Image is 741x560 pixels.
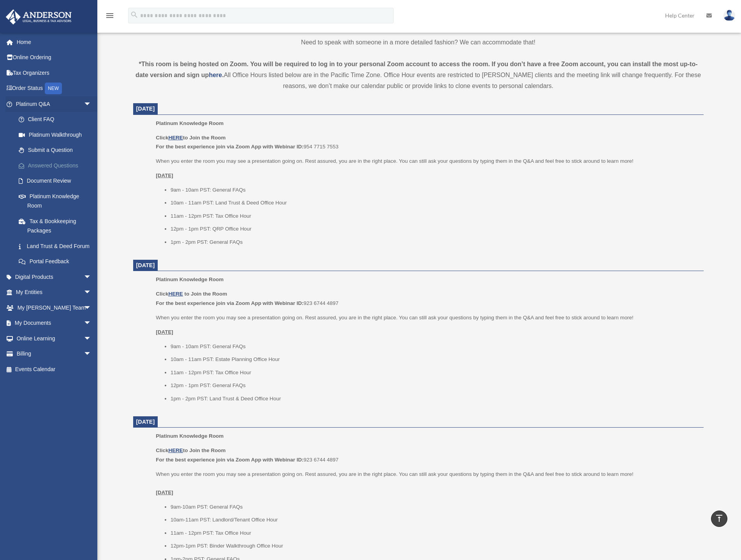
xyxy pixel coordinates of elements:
[171,185,698,195] li: 9am - 10am PST: General FAQs
[5,65,103,81] a: Tax Organizers
[171,541,698,551] li: 12pm-1pm PST: Binder Walkthrough Office Hour
[171,198,698,208] li: 10am - 11am PST: Land Trust & Deed Office Hour
[171,381,698,390] li: 12pm - 1pm PST: General FAQs
[11,238,103,254] a: Land Trust & Deed Forum
[156,329,173,335] u: [DATE]
[171,502,698,512] li: 9am-10am PST: General FAQs
[168,447,183,453] a: HERE
[5,269,103,285] a: Digital Productsarrow_drop_down
[133,37,704,48] p: Need to speak with someone in a more detailed fashion? We can accommodate that!
[168,135,183,141] a: HERE
[11,127,103,143] a: Platinum Walkthrough
[136,419,155,425] span: [DATE]
[185,291,227,297] b: to Join the Room
[130,11,139,19] i: search
[209,72,222,78] a: here
[133,59,704,92] div: All Office Hours listed below are in the Pacific Time Zone. Office Hour events are restricted to ...
[156,457,303,463] b: For the best experience join via Zoom App with Webinar ID:
[136,262,155,268] span: [DATE]
[222,72,224,78] strong: .
[5,346,103,362] a: Billingarrow_drop_down
[5,50,103,65] a: Online Ordering
[156,313,698,322] p: When you enter the room you may see a presentation going on. Rest assured, you are in the right p...
[84,300,99,316] span: arrow_drop_down
[11,213,103,238] a: Tax & Bookkeeping Packages
[156,144,303,150] b: For the best experience join via Zoom App with Webinar ID:
[5,34,103,50] a: Home
[171,368,698,377] li: 11am - 12pm PST: Tax Office Hour
[156,135,225,141] b: Click to Join the Room
[156,133,698,151] p: 954 7715 7553
[11,173,103,189] a: Document Review
[84,269,99,285] span: arrow_drop_down
[84,285,99,301] span: arrow_drop_down
[5,331,103,346] a: Online Learningarrow_drop_down
[715,514,724,523] i: vertical_align_top
[84,96,99,112] span: arrow_drop_down
[156,276,224,282] span: Platinum Knowledge Room
[11,254,103,269] a: Portal Feedback
[168,291,183,297] a: HERE
[136,61,698,78] strong: *This room is being hosted on Zoom. You will be required to log in to your personal Zoom account ...
[4,9,74,25] img: Anderson Advisors Platinum Portal
[84,315,99,331] span: arrow_drop_down
[156,447,225,453] b: Click to Join the Room
[156,289,698,308] p: 923 6744 4897
[723,10,735,21] img: User Pic
[5,285,103,300] a: My Entitiesarrow_drop_down
[156,173,173,178] u: [DATE]
[156,446,698,464] p: 923 6744 4897
[5,81,103,97] a: Order StatusNEW
[11,143,103,158] a: Submit a Question
[156,470,698,497] p: When you enter the room you may see a presentation going on. Rest assured, you are in the right p...
[171,515,698,525] li: 10am-11am PST: Landlord/Tenant Office Hour
[105,14,114,20] a: menu
[5,361,103,377] a: Events Calendar
[11,112,103,127] a: Client FAQ
[5,315,103,331] a: My Documentsarrow_drop_down
[156,490,173,495] u: [DATE]
[711,511,727,527] a: vertical_align_top
[171,238,698,247] li: 1pm - 2pm PST: General FAQs
[171,224,698,234] li: 12pm - 1pm PST: QRP Office Hour
[11,158,103,173] a: Answered Questions
[171,528,698,538] li: 11am - 12pm PST: Tax Office Hour
[156,120,224,126] span: Platinum Knowledge Room
[105,11,114,20] i: menu
[171,342,698,351] li: 9am - 10am PST: General FAQs
[171,211,698,221] li: 11am - 12pm PST: Tax Office Hour
[156,291,184,297] b: Click
[45,83,62,94] div: NEW
[136,106,155,112] span: [DATE]
[5,300,103,315] a: My [PERSON_NAME] Teamarrow_drop_down
[171,394,698,403] li: 1pm - 2pm PST: Land Trust & Deed Office Hour
[84,331,99,347] span: arrow_drop_down
[5,96,103,112] a: Platinum Q&Aarrow_drop_down
[11,188,99,213] a: Platinum Knowledge Room
[156,157,698,166] p: When you enter the room you may see a presentation going on. Rest assured, you are in the right p...
[156,433,224,439] span: Platinum Knowledge Room
[156,300,303,306] b: For the best experience join via Zoom App with Webinar ID:
[84,346,99,362] span: arrow_drop_down
[171,355,698,364] li: 10am - 11am PST: Estate Planning Office Hour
